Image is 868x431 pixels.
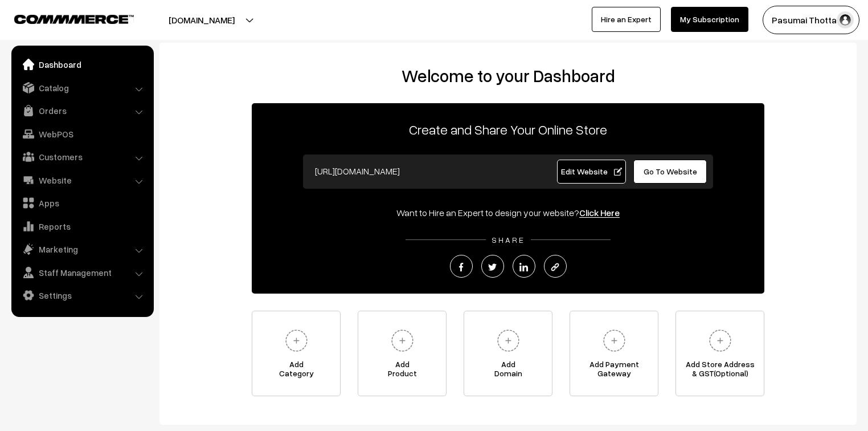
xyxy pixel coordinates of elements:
a: Catalog [14,78,150,98]
div: Want to Hire an Expert to design your website? [252,206,764,219]
a: AddProduct [358,311,447,396]
a: Add PaymentGateway [570,311,658,396]
span: Add Product [358,360,446,383]
a: Marketing [14,239,150,259]
a: AddDomain [464,311,552,396]
img: plus.svg [599,325,630,356]
a: AddCategory [252,311,341,396]
a: Orders [14,100,150,121]
a: My Subscription [671,7,748,32]
a: Website [14,170,150,190]
button: [DOMAIN_NAME] [129,6,275,34]
a: COMMMERCE [14,11,114,25]
a: Edit Website [557,160,627,184]
p: Create and Share Your Online Store [252,119,764,140]
span: Add Store Address & GST(Optional) [676,360,764,383]
button: Pasumai Thotta… [763,6,859,34]
a: Apps [14,193,150,213]
a: Dashboard [14,54,150,75]
a: Staff Management [14,262,150,283]
span: Add Domain [464,360,552,383]
img: user [837,11,854,29]
a: WebPOS [14,124,150,144]
img: plus.svg [281,325,312,356]
a: Go To Website [633,160,707,184]
a: Click Here [579,207,620,218]
span: Edit Website [561,166,622,176]
a: Hire an Expert [592,7,661,32]
span: Add Category [252,360,340,383]
h2: Welcome to your Dashboard [171,66,845,86]
a: Reports [14,216,150,237]
span: Add Payment Gateway [570,360,658,383]
img: plus.svg [493,325,524,356]
img: plus.svg [705,325,736,356]
img: plus.svg [387,325,418,356]
a: Customers [14,147,150,167]
span: SHARE [486,235,531,245]
a: Add Store Address& GST(Optional) [675,311,764,396]
img: COMMMERCE [14,15,134,23]
span: Go To Website [644,166,697,176]
a: Settings [14,285,150,306]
